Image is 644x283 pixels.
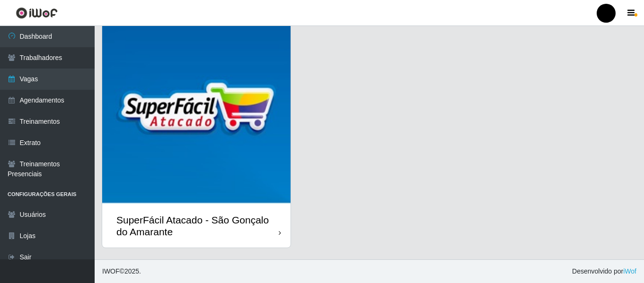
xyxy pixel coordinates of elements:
[102,266,141,276] span: © 2025 .
[102,17,291,205] img: cardImg
[102,267,120,275] span: IWOF
[16,7,58,19] img: CoreUI Logo
[572,266,636,276] span: Desenvolvido por
[116,214,279,238] div: SuperFácil Atacado - São Gonçalo do Amarante
[102,17,291,247] a: SuperFácil Atacado - São Gonçalo do Amarante
[623,267,636,275] a: iWof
